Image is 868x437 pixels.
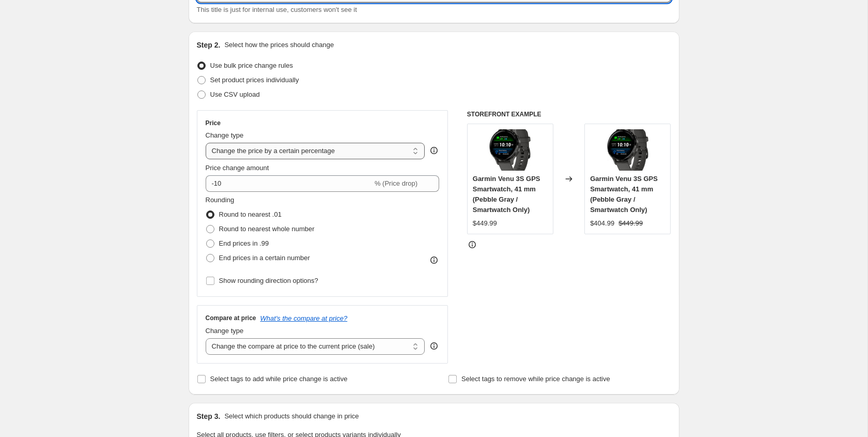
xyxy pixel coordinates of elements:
span: Show rounding direction options? [219,277,318,284]
h2: Step 2. [197,40,221,50]
span: Change type [206,131,244,139]
p: Select how the prices should change [224,40,334,50]
h2: Step 3. [197,411,221,421]
h3: Price [206,119,221,127]
span: This title is just for internal use, customers won't see it [197,6,357,13]
div: $404.99 [590,218,614,229]
span: Select tags to add while price change is active [210,375,348,383]
img: 010-02785-00_80x.jpg [489,129,531,171]
span: Garmin Venu 3S GPS Smartwatch, 41 mm (Pebble Gray / Smartwatch Only) [590,175,658,214]
span: Rounding [206,196,235,204]
div: help [429,341,439,351]
strike: $449.99 [618,218,643,229]
button: What's the compare at price? [260,314,348,322]
span: % (Price drop) [375,179,417,187]
span: Round to nearest whole number [219,225,315,233]
div: help [429,145,439,156]
span: Garmin Venu 3S GPS Smartwatch, 41 mm (Pebble Gray / Smartwatch Only) [473,175,540,214]
p: Select which products should change in price [224,411,359,421]
span: Use bulk price change rules [210,62,293,69]
input: -15 [206,175,373,192]
span: Select tags to remove while price change is active [461,375,610,383]
span: End prices in a certain number [219,254,310,262]
h6: STOREFRONT EXAMPLE [467,110,671,118]
span: End prices in .99 [219,239,269,247]
div: $449.99 [473,218,497,229]
img: 010-02785-00_80x.jpg [607,129,648,171]
span: Change type [206,327,244,335]
span: Set product prices individually [210,76,299,84]
span: Round to nearest .01 [219,210,282,218]
span: Price change amount [206,164,269,172]
h3: Compare at price [206,314,256,322]
span: Use CSV upload [210,91,260,98]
